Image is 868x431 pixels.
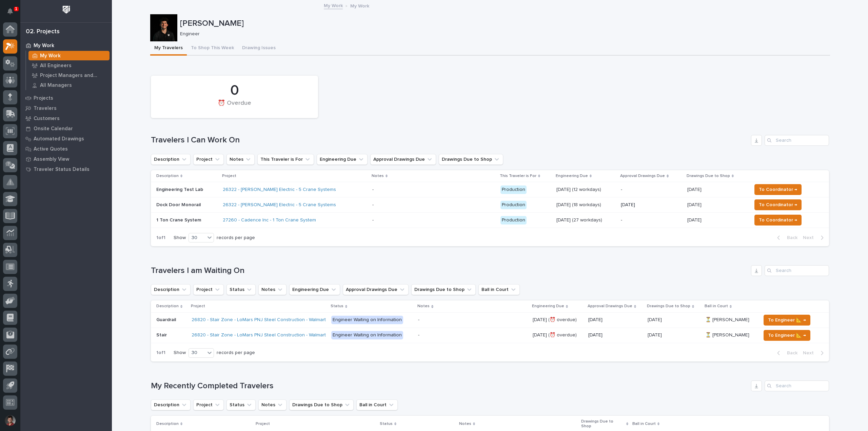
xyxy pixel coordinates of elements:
[40,63,72,69] p: All Engineers
[156,331,168,338] p: Stair
[151,135,748,145] h1: Travelers I Can Work On
[156,217,217,223] p: 1 Ton Crane System
[800,350,829,356] button: Next
[289,284,340,295] button: Engineering Due
[151,197,829,213] tr: Dock Door Monorail26322 - [PERSON_NAME] Electric - 5 Crane Systems - Production[DATE] (18 workday...
[189,349,205,356] div: 30
[180,31,825,37] p: Engineer
[459,420,471,428] p: Notes
[533,331,578,338] p: [DATE] (⏰ overdue)
[193,399,224,410] button: Project
[180,19,827,28] p: [PERSON_NAME]
[331,316,403,324] div: Engineer Waiting on Information
[759,185,797,194] span: To Coordinator →
[20,40,112,51] a: My Work
[581,418,625,430] p: Drawings Due to Shop
[620,172,665,180] p: Approval Drawings Due
[588,317,642,323] p: [DATE]
[34,116,60,122] p: Customers
[151,312,829,328] tr: GuardrailGuardrail 26820 - Stair Zone - LoMars PNJ Steel Construction - Walmart Stair Engineer Wa...
[34,126,73,132] p: Onsite Calendar
[222,172,236,180] p: Project
[151,182,829,197] tr: Engineering Test Lab26322 - [PERSON_NAME] Electric - 5 Crane Systems - Production[DATE] (12 workd...
[705,331,751,338] p: ⏳ [PERSON_NAME]
[418,332,419,338] div: -
[193,154,224,165] button: Project
[3,4,17,18] button: Notifications
[500,185,527,194] div: Production
[765,135,829,146] input: Search
[189,234,205,241] div: 30
[687,185,703,193] p: [DATE]
[156,172,179,180] p: Description
[156,302,179,310] p: Description
[256,420,270,428] p: Project
[258,284,287,295] button: Notes
[411,284,476,295] button: Drawings Due to Shop
[324,1,343,9] a: My Work
[764,330,810,341] button: To Engineer 📐 →
[20,164,112,174] a: Traveler Status Details
[500,216,527,224] div: Production
[331,331,403,339] div: Engineer Waiting on Information
[20,103,112,113] a: Travelers
[803,235,818,241] span: Next
[8,8,17,19] div: Notifications1
[40,82,72,89] p: All Managers
[356,399,398,410] button: Ball in Court
[40,53,61,59] p: My Work
[556,202,615,208] p: [DATE] (18 workdays)
[20,144,112,154] a: Active Quotes
[192,332,337,338] a: 26820 - Stair Zone - LoMars PNJ Steel Construction - Walmart Stair
[687,172,730,180] p: Drawings Due to Shop
[759,201,797,209] span: To Coordinator →
[632,420,656,428] p: Ball in Court
[151,230,171,246] p: 1 of 1
[687,216,703,223] p: [DATE]
[754,215,802,226] button: To Coordinator →
[621,202,682,208] p: [DATE]
[257,154,314,165] button: This Traveler is For
[151,328,829,343] tr: StairStair 26820 - Stair Zone - LoMars PNJ Steel Construction - Walmart Stair Engineer Waiting on...
[783,235,797,241] span: Back
[162,100,307,114] div: ⏰ Overdue
[60,3,73,16] img: Workspace Logo
[331,302,343,310] p: Status
[556,217,615,223] p: [DATE] (27 workdays)
[556,172,588,180] p: Engineering Due
[380,420,393,428] p: Status
[772,350,800,356] button: Back
[34,43,54,49] p: My Work
[765,380,829,391] div: Search
[289,399,354,410] button: Drawings Due to Shop
[151,345,171,361] p: 1 of 1
[418,317,419,323] div: -
[156,420,179,428] p: Description
[151,213,829,228] tr: 1 Ton Crane System27260 - Cadence Inc - 1 Ton Crane System - Production[DATE] (27 workdays)-[DATE...
[343,284,409,295] button: Approval Drawings Due
[372,187,374,193] div: -
[500,172,536,180] p: This Traveler is For
[500,201,527,209] div: Production
[647,302,690,310] p: Drawings Due to Shop
[648,331,663,338] p: [DATE]
[687,201,703,208] p: [DATE]
[317,154,368,165] button: Engineering Due
[648,316,663,323] p: [DATE]
[478,284,520,295] button: Ball in Court
[34,146,68,152] p: Active Quotes
[187,41,238,56] button: To Shop This Week
[3,413,17,428] button: users-avatar
[764,315,810,326] button: To Engineer 📐 →
[191,302,205,310] p: Project
[238,41,280,56] button: Drawing Issues
[372,202,374,208] div: -
[621,187,682,193] p: -
[174,235,186,241] p: Show
[26,61,112,70] a: All Engineers
[151,381,748,391] h1: My Recently Completed Travelers
[156,202,217,208] p: Dock Door Monorail
[20,154,112,164] a: Assembly View
[151,266,748,276] h1: Travelers I am Waiting On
